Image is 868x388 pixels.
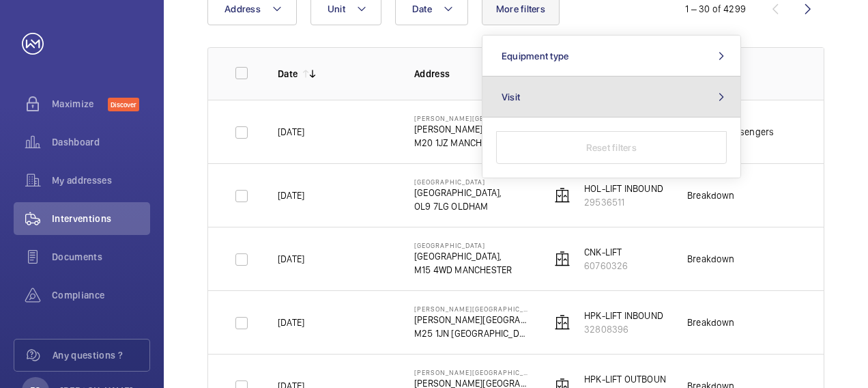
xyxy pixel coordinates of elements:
[278,316,304,329] p: [DATE]
[584,309,663,322] p: HPK-LIFT INBOUND
[53,348,149,362] span: Any questions ?
[414,178,502,186] p: [GEOGRAPHIC_DATA]
[414,122,529,136] p: [PERSON_NAME][GEOGRAPHIC_DATA],
[414,199,502,213] p: OL9 7LG OLDHAM
[52,174,150,187] span: My addresses
[414,305,529,313] p: [PERSON_NAME][GEOGRAPHIC_DATA]
[278,125,304,139] p: [DATE]
[687,316,735,329] div: Breakdown
[414,263,512,277] p: M15 4WD MANCHESTER
[414,327,529,340] p: M25 1JN [GEOGRAPHIC_DATA]
[412,3,432,14] span: Date
[414,186,502,199] p: [GEOGRAPHIC_DATA],
[584,322,663,336] p: 32808396
[502,51,569,61] span: Equipment type
[496,131,727,164] button: Reset filters
[108,98,139,111] span: Discover
[278,67,298,81] p: Date
[414,114,529,122] p: [PERSON_NAME][GEOGRAPHIC_DATA]
[482,77,740,117] button: Visit
[687,252,735,266] div: Breakdown
[496,3,545,14] span: More filters
[52,288,150,302] span: Compliance
[584,182,663,195] p: HOL-LIFT INBOUND
[482,36,740,77] button: Equipment type
[414,241,512,249] p: [GEOGRAPHIC_DATA]
[584,372,672,386] p: HPK-LIFT OUTBOUND
[52,97,108,111] span: Maximize
[414,136,529,150] p: M20 1JZ MANCHESTER
[554,251,570,267] img: elevator.svg
[414,313,529,327] p: [PERSON_NAME][GEOGRAPHIC_DATA]
[584,195,663,209] p: 29536511
[685,2,746,16] div: 1 – 30 of 4299
[278,252,304,266] p: [DATE]
[554,187,570,204] img: elevator.svg
[225,3,261,14] span: Address
[584,245,628,259] p: CNK-LIFT
[414,368,529,376] p: [PERSON_NAME][GEOGRAPHIC_DATA]
[278,189,304,202] p: [DATE]
[414,67,529,81] p: Address
[502,92,520,102] span: Visit
[554,314,570,331] img: elevator.svg
[414,249,512,263] p: [GEOGRAPHIC_DATA],
[687,189,735,202] div: Breakdown
[52,250,150,264] span: Documents
[52,212,150,225] span: Interventions
[328,3,345,14] span: Unit
[52,135,150,149] span: Dashboard
[584,259,628,273] p: 60760326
